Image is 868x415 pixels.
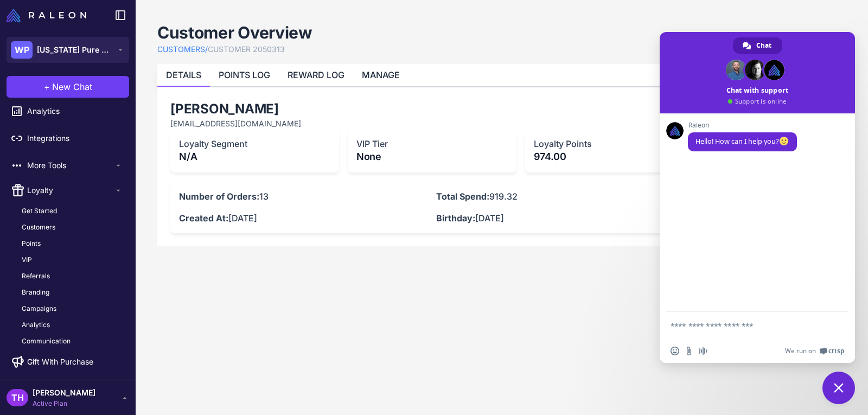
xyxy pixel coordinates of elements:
[13,204,131,218] a: Get Started
[157,22,312,43] h1: Customer Overview
[205,44,208,54] span: /
[828,347,844,355] span: Crisp
[179,190,427,203] p: 13
[179,213,228,224] strong: Created At:
[7,76,129,98] button: +New Chat
[13,285,131,299] a: Branding
[7,37,129,63] button: WP[US_STATE] Pure Natural Beef
[733,37,782,54] a: Chat
[33,387,95,399] span: [PERSON_NAME]
[436,190,685,203] p: 919.32
[699,347,707,355] span: Audio message
[436,191,489,202] strong: Total Spend:
[179,191,259,202] strong: Number of Orders:
[22,222,55,232] span: Customers
[4,127,131,150] a: Integrations
[13,334,131,348] a: Communication
[11,41,33,59] div: WP
[22,255,32,265] span: VIP
[33,399,95,408] span: Active Plan
[22,271,50,281] span: Referrals
[534,138,685,149] h3: Loyalty Points
[44,80,50,93] span: +
[170,100,694,118] h2: [PERSON_NAME]
[27,159,114,171] span: More Tools
[179,212,427,225] p: [DATE]
[22,206,57,216] span: Get Started
[22,288,49,297] span: Branding
[13,318,131,332] a: Analytics
[13,269,131,283] a: Referrals
[4,100,131,123] a: Analytics
[52,80,92,93] span: New Chat
[7,9,86,22] img: Raleon Logo
[688,122,797,129] span: Raleon
[22,320,50,330] span: Analytics
[756,37,771,54] span: Chat
[208,43,285,55] a: CUSTOMER 2050313
[288,69,344,80] a: REWARD LOG
[166,69,201,80] a: DETAILS
[13,253,131,267] a: VIP
[685,347,693,355] span: Send a file
[22,239,41,248] span: Points
[13,237,131,251] a: Points
[170,118,694,130] p: [EMAIL_ADDRESS][DOMAIN_NAME]
[37,44,113,56] span: [US_STATE] Pure Natural Beef
[22,336,71,346] span: Communication
[179,149,330,164] p: N/A
[362,69,400,80] a: MANAGE
[7,9,91,22] a: Raleon Logo
[27,184,114,196] span: Loyalty
[219,69,270,80] a: POINTS LOG
[13,302,131,316] a: Campaigns
[534,149,685,164] p: 974.00
[22,304,56,314] span: Campaigns
[27,105,123,117] span: Analytics
[785,347,844,355] a: We run onCrisp
[785,347,816,355] span: We run on
[671,347,679,355] span: Insert an emoji
[356,149,508,164] p: None
[822,372,855,404] a: Close chat
[157,43,208,55] a: CUSTOMERS/
[356,138,508,149] h3: VIP Tier
[4,350,131,373] a: Gift With Purchase
[7,389,28,406] div: TH
[436,212,685,225] p: [DATE]
[27,132,123,144] span: Integrations
[671,312,822,339] textarea: Compose your message...
[695,137,789,146] span: Hello! How can I help you?
[436,213,475,224] strong: Birthday:
[27,356,93,368] span: Gift With Purchase
[13,220,131,234] a: Customers
[179,138,330,149] h3: Loyalty Segment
